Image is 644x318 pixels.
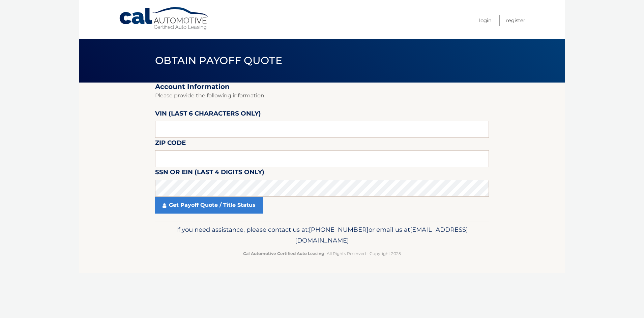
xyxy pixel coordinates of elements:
label: SSN or EIN (last 4 digits only) [155,167,264,180]
p: Please provide the following information. [155,91,489,100]
a: Login [479,15,492,26]
h2: Account Information [155,83,489,91]
strong: Cal Automotive Certified Auto Leasing [243,251,324,256]
span: Obtain Payoff Quote [155,54,282,67]
a: Get Payoff Quote / Title Status [155,197,263,214]
p: - All Rights Reserved - Copyright 2025 [159,250,485,257]
p: If you need assistance, please contact us at: or email us at [159,224,485,246]
label: VIN (last 6 characters only) [155,108,261,121]
span: [PHONE_NUMBER] [309,226,369,233]
a: Cal Automotive [119,7,210,31]
a: Register [506,15,525,26]
label: Zip Code [155,138,186,150]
